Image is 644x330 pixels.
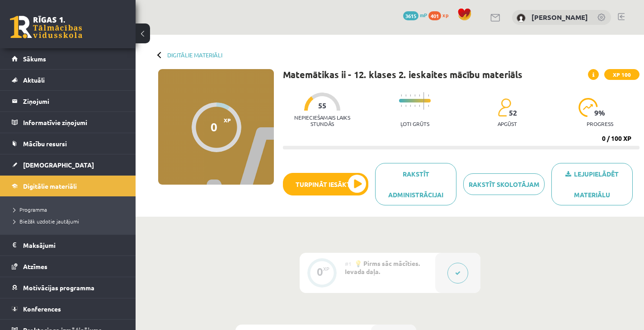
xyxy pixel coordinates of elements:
[410,94,411,97] img: icon-short-line-57e1e144782c952c97e751825c79c345078a6d821885a25fce030b3d8c18986b.svg
[578,98,598,117] img: icon-progress-161ccf0a02000e728c5f80fcf4c31c7af3da0e1684b2b1d7c360e028c24a22f1.svg
[12,91,124,112] a: Ziņojumi
[419,94,420,97] img: icon-short-line-57e1e144782c952c97e751825c79c345078a6d821885a25fce030b3d8c18986b.svg
[23,182,77,190] span: Digitālie materiāli
[283,173,368,195] button: Turpināt iesākto
[423,92,424,110] img: icon-long-line-d9ea69661e0d244f92f715978eff75569469978d946b2353a9bb055b3ed8787d.svg
[283,69,522,80] h1: Matemātikas ii - 12. klases 2. ieskaites mācību materiāls
[604,69,639,80] span: XP 100
[428,94,429,97] img: icon-short-line-57e1e144782c952c97e751825c79c345078a6d821885a25fce030b3d8c18986b.svg
[428,11,453,19] a: 401 xp
[517,14,526,23] img: Nikoletta Nikolajenko
[318,102,326,110] span: 55
[442,11,448,19] span: xp
[12,154,124,175] a: [DEMOGRAPHIC_DATA]
[345,260,352,267] span: #1
[14,205,127,214] a: Programma
[23,76,45,84] span: Aktuāli
[317,268,323,276] div: 0
[23,161,94,169] span: [DEMOGRAPHIC_DATA]
[14,217,127,225] a: Biežāk uzdotie jautājumi
[12,235,124,256] a: Maksājumi
[405,105,406,107] img: icon-short-line-57e1e144782c952c97e751825c79c345078a6d821885a25fce030b3d8c18986b.svg
[410,105,411,107] img: icon-short-line-57e1e144782c952c97e751825c79c345078a6d821885a25fce030b3d8c18986b.svg
[345,259,420,275] span: 💡 Pirms sāc mācīties. Ievada daļa.
[498,98,511,117] img: students-c634bb4e5e11cddfef0936a35e636f08e4e9abd3cc4e673bd6f9a4125e45ecb1.svg
[509,109,517,117] span: 52
[375,163,456,205] a: Rakstīt administrācijai
[419,105,420,107] img: icon-short-line-57e1e144782c952c97e751825c79c345078a6d821885a25fce030b3d8c18986b.svg
[414,105,415,107] img: icon-short-line-57e1e144782c952c97e751825c79c345078a6d821885a25fce030b3d8c18986b.svg
[10,16,82,38] a: Rīgas 1. Tālmācības vidusskola
[323,266,329,271] div: XP
[14,206,47,213] span: Programma
[167,51,222,58] a: Digitālie materiāli
[12,298,124,319] a: Konferences
[403,11,418,20] span: 3615
[12,112,124,133] a: Informatīvie ziņojumi
[211,120,217,134] div: 0
[23,262,47,270] span: Atzīmes
[283,114,362,127] p: Nepieciešamais laiks stundās
[23,112,124,133] legend: Informatīvie ziņojumi
[12,48,124,69] a: Sākums
[23,55,46,63] span: Sākums
[401,94,402,97] img: icon-short-line-57e1e144782c952c97e751825c79c345078a6d821885a25fce030b3d8c18986b.svg
[428,11,441,20] span: 401
[23,305,61,313] span: Konferences
[551,163,633,205] a: Lejupielādēt materiālu
[23,284,94,292] span: Motivācijas programma
[401,105,402,107] img: icon-short-line-57e1e144782c952c97e751825c79c345078a6d821885a25fce030b3d8c18986b.svg
[594,109,606,117] span: 9 %
[587,121,613,127] p: progress
[405,94,406,97] img: icon-short-line-57e1e144782c952c97e751825c79c345078a6d821885a25fce030b3d8c18986b.svg
[403,11,427,19] a: 3615 mP
[428,105,429,107] img: icon-short-line-57e1e144782c952c97e751825c79c345078a6d821885a25fce030b3d8c18986b.svg
[400,121,429,127] p: Ļoti grūts
[23,139,67,148] span: Mācību resursi
[12,70,124,90] a: Aktuāli
[12,133,124,154] a: Mācību resursi
[414,94,415,97] img: icon-short-line-57e1e144782c952c97e751825c79c345078a6d821885a25fce030b3d8c18986b.svg
[12,176,124,196] a: Digitālie materiāli
[12,256,124,277] a: Atzīmes
[224,117,231,123] span: XP
[420,11,427,19] span: mP
[12,277,124,298] a: Motivācijas programma
[23,91,124,112] legend: Ziņojumi
[14,218,79,225] span: Biežāk uzdotie jautājumi
[531,13,588,22] a: [PERSON_NAME]
[23,235,124,256] legend: Maksājumi
[498,121,517,127] p: apgūst
[463,173,545,195] a: Rakstīt skolotājam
